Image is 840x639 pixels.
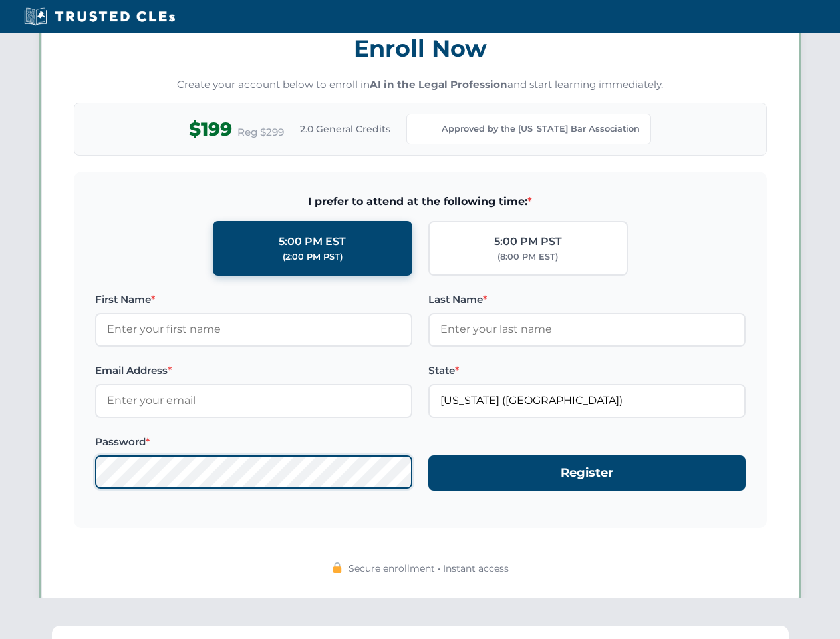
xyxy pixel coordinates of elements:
[428,313,746,346] input: Enter your last name
[349,561,509,576] span: Secure enrollment • Instant access
[279,233,346,250] div: 5:00 PM EST
[418,120,436,138] img: Kentucky Bar
[428,292,746,308] label: Last Name
[428,363,746,379] label: State
[300,122,390,136] span: 2.0 General Credits
[428,455,746,491] button: Register
[189,114,232,144] span: $199
[428,384,746,417] input: Kentucky (KY)
[20,7,179,27] img: Trusted CLEs
[95,363,412,379] label: Email Address
[237,124,284,140] span: Reg $299
[442,122,640,136] span: Approved by the [US_STATE] Bar Association
[95,193,746,210] span: I prefer to attend at the following time:
[74,77,767,93] p: Create your account below to enroll in and start learning immediately.
[95,384,412,417] input: Enter your email
[370,78,507,91] strong: AI in the Legal Profession
[332,562,343,573] img: 🔒
[95,313,412,346] input: Enter your first name
[497,250,558,264] div: (8:00 PM EST)
[95,292,412,308] label: First Name
[95,434,412,450] label: Password
[283,250,343,264] div: (2:00 PM PST)
[74,27,767,69] h3: Enroll Now
[494,233,562,250] div: 5:00 PM PST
